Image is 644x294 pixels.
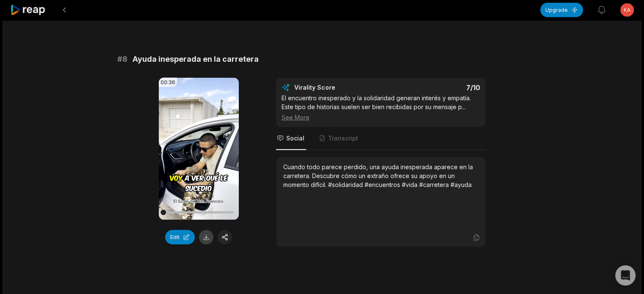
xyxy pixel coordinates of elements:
[159,78,239,220] video: Your browser does not support mp4 format.
[389,83,480,92] div: 7 /10
[540,3,583,17] button: Upgrade
[328,134,358,143] span: Transcript
[615,265,636,286] div: Open Intercom Messenger
[165,230,195,245] button: Edit
[276,127,486,150] nav: Tabs
[286,134,304,143] span: Social
[294,83,385,92] div: Virality Score
[117,53,127,65] span: # 8
[282,93,480,122] div: El encuentro inesperado y la solidaridad generan interés y empatía. Este tipo de historias suelen...
[283,162,478,189] div: Cuando todo parece perdido, una ayuda inesperada aparece en la carretera. Descubre cómo un extrañ...
[133,53,259,65] span: Ayuda inesperada en la carretera
[282,113,480,122] div: See More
